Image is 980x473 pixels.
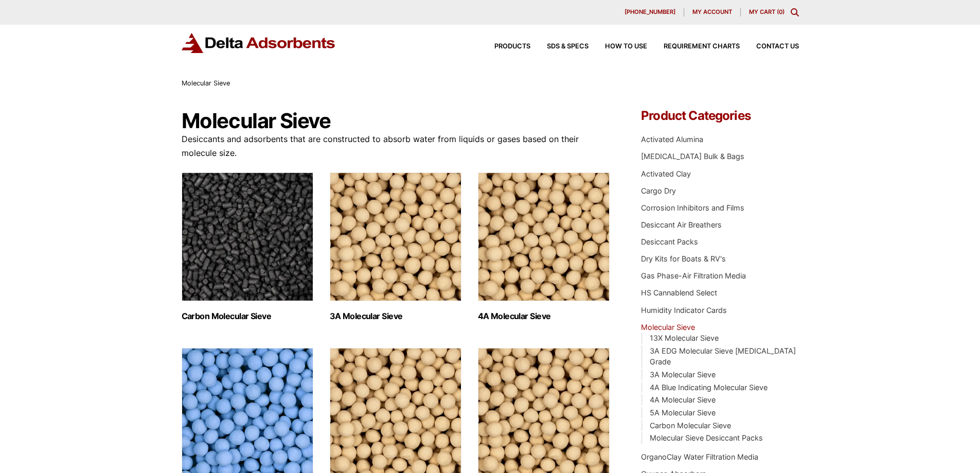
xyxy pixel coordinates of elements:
[182,172,313,301] img: Carbon Molecular Sieve
[182,311,313,321] h2: Carbon Molecular Sieve
[478,311,610,321] h2: 4A Molecular Sieve
[641,203,744,212] a: Corrosion Inhibitors and Films
[779,8,782,15] span: 0
[641,323,695,331] a: Molecular Sieve
[641,135,703,144] a: Activated Alumina
[182,79,230,87] span: Molecular Sieve
[749,8,785,15] a: My Cart (0)
[494,43,530,50] span: Products
[547,43,589,50] span: SDS & SPECS
[650,433,763,442] a: Molecular Sieve Desiccant Packs
[478,172,610,321] a: Visit product category 4A Molecular Sieve
[330,172,461,321] a: Visit product category 3A Molecular Sieve
[641,220,722,229] a: Desiccant Air Breathers
[605,43,647,50] span: How to Use
[756,43,799,50] span: Contact Us
[478,172,610,301] img: 4A Molecular Sieve
[641,288,717,297] a: HS Cannablend Select
[641,452,758,461] a: OrganoClay Water Filtration Media
[330,172,461,301] img: 3A Molecular Sieve
[478,43,530,50] a: Products
[182,172,313,321] a: Visit product category Carbon Molecular Sieve
[182,132,611,160] p: Desiccants and adsorbents that are constructed to absorb water from liquids or gases based on the...
[664,43,740,50] span: Requirement Charts
[684,8,741,16] a: My account
[182,110,611,132] h1: Molecular Sieve
[692,9,732,15] span: My account
[650,395,716,404] a: 4A Molecular Sieve
[641,254,726,263] a: Dry Kits for Boats & RV's
[616,8,684,16] a: [PHONE_NUMBER]
[182,33,336,53] img: Delta Adsorbents
[641,152,744,161] a: [MEDICAL_DATA] Bulk & Bags
[641,271,746,280] a: Gas Phase-Air Filtration Media
[530,43,589,50] a: SDS & SPECS
[650,346,796,366] a: 3A EDG Molecular Sieve [MEDICAL_DATA] Grade
[641,186,676,195] a: Cargo Dry
[650,383,768,392] a: 4A Blue Indicating Molecular Sieve
[650,334,719,342] a: 13X Molecular Sieve
[641,237,698,246] a: Desiccant Packs
[650,421,731,430] a: Carbon Molecular Sieve
[650,370,716,379] a: 3A Molecular Sieve
[641,169,691,178] a: Activated Clay
[641,306,727,314] a: Humidity Indicator Cards
[650,408,716,417] a: 5A Molecular Sieve
[641,110,798,122] h4: Product Categories
[740,43,799,50] a: Contact Us
[647,43,740,50] a: Requirement Charts
[625,9,675,15] span: [PHONE_NUMBER]
[330,311,461,321] h2: 3A Molecular Sieve
[589,43,647,50] a: How to Use
[791,8,799,16] div: Toggle Modal Content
